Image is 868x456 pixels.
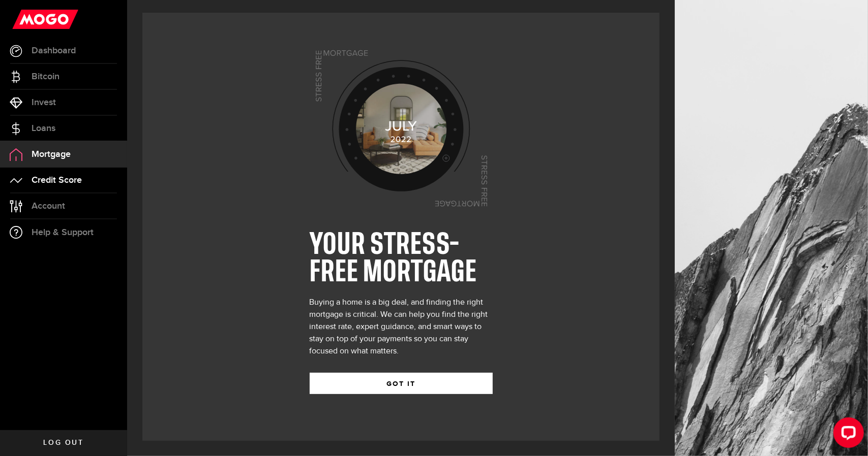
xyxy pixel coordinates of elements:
span: Account [32,202,65,211]
h1: YOUR STRESS-FREE MORTGAGE [310,232,493,286]
span: Invest [32,98,56,107]
span: Mortgage [32,150,71,159]
div: Buying a home is a big deal, and finding the right mortgage is critical. We can help you find the... [310,297,493,357]
span: Dashboard [32,46,76,55]
span: Log out [43,439,83,446]
span: Loans [32,124,55,133]
span: Bitcoin [32,72,59,81]
iframe: LiveChat chat widget [825,413,868,456]
button: GOT IT [310,373,493,394]
span: Help & Support [32,228,94,237]
span: Credit Score [32,176,82,185]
